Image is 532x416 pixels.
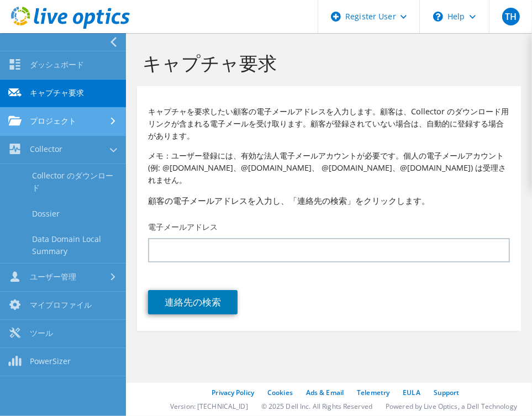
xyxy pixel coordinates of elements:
[502,8,520,25] span: TH
[386,402,517,411] li: Powered by Live Optics, a Dell Technology
[306,388,344,397] a: Ads & Email
[170,402,248,411] li: Version: [TECHNICAL_ID]
[148,194,510,207] h3: 顧客の電子メールアドレスを入力し、「連絡先の検索」をクリックします。
[357,388,389,397] a: Telemetry
[143,51,510,75] h1: キャプチャ要求
[148,150,510,186] p: メモ：ユーザー登録には、有効な法人電子メールアカウントが必要です。個人の電子メールアカウント (例: @[DOMAIN_NAME]、@[DOMAIN_NAME]、 @[DOMAIN_NAME]、...
[148,290,238,314] a: 連絡先の検索
[148,106,510,142] p: キャプチャを要求したい顧客の電子メールアドレスを入力します。顧客は、Collector のダウンロード用リンクが含まれる電子メールを受け取ります。顧客が登録されていない場合は、自動的に登録する場...
[433,12,443,22] svg: \n
[148,222,218,233] label: 電子メールアドレス
[403,388,420,397] a: EULA
[267,388,293,397] a: Cookies
[434,388,460,397] a: Support
[261,402,372,411] li: © 2025 Dell Inc. All Rights Reserved
[212,388,254,397] a: Privacy Policy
